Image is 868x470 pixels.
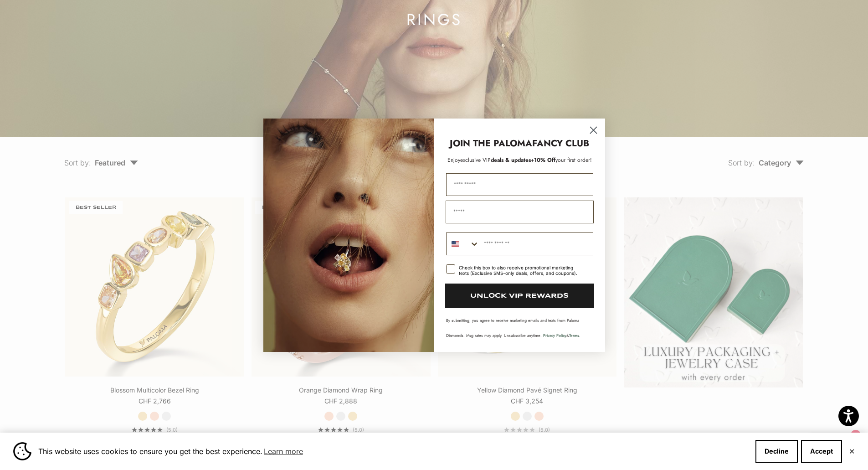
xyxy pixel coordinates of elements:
span: deals & updates [460,156,531,164]
button: UNLOCK VIP REWARDS [445,284,594,308]
strong: JOIN THE PALOMA [450,137,532,150]
span: This website uses cookies to ensure you get the best experience. [38,444,748,458]
span: Enjoy [447,156,460,164]
input: Phone Number [479,233,593,255]
input: First Name [446,173,593,196]
button: Decline [755,440,798,463]
button: Close [849,449,855,454]
button: Search Countries [447,233,479,255]
a: Learn more [262,444,304,458]
input: Email [446,201,594,223]
div: Check this box to also receive promotional marketing texts (Exclusive SMS-only deals, offers, and... [459,265,582,276]
span: 10% Off [534,156,555,164]
strong: FANCY CLUB [532,137,589,150]
img: Cookie banner [13,442,31,460]
button: Close dialog [586,122,601,138]
a: Terms [569,332,579,338]
span: + your first order! [531,156,592,164]
button: Accept [801,440,842,463]
img: United States [452,240,459,248]
img: Loading... [263,119,434,352]
p: By submitting, you agree to receive marketing emails and texts from Paloma Diamonds. Msg rates ma... [446,317,593,338]
span: exclusive VIP [460,156,491,164]
span: & . [543,332,580,338]
a: Privacy Policy [543,332,566,338]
